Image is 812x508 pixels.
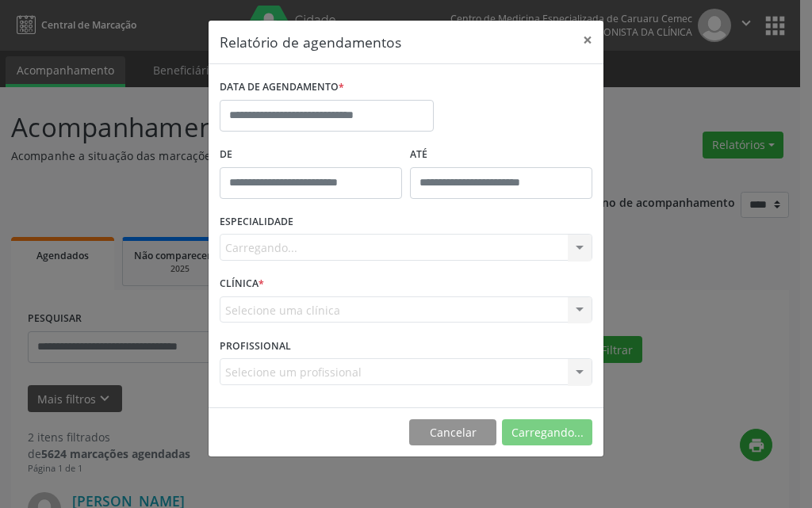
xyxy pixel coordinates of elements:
label: PROFISSIONAL [220,334,291,358]
label: ATÉ [410,143,592,167]
h5: Relatório de agendamentos [220,32,401,52]
label: ESPECIALIDADE [220,210,293,235]
label: De [220,143,402,167]
button: Cancelar [409,419,496,446]
button: Close [572,21,603,59]
button: Carregando... [502,419,592,446]
label: DATA DE AGENDAMENTO [220,75,344,100]
label: CLÍNICA [220,272,264,296]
